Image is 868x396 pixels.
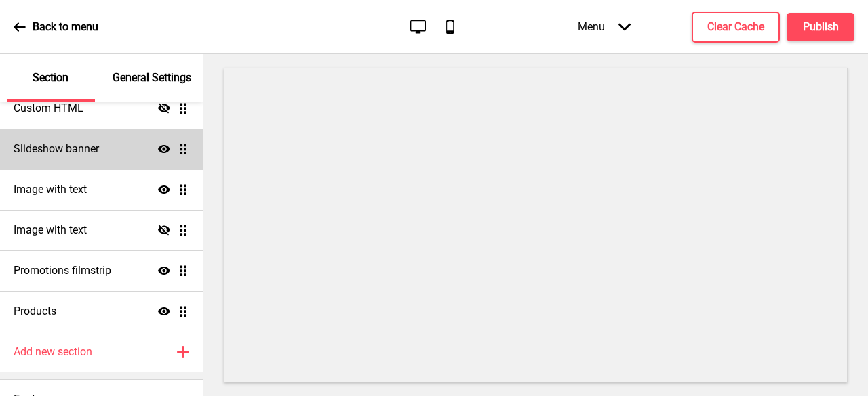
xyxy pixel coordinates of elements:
button: Publish [787,13,854,41]
h4: Custom HTML [14,101,83,116]
h4: Promotions filmstrip [14,263,111,278]
h4: Products [14,304,56,319]
h4: Publish [803,20,839,35]
h4: Clear Cache [707,20,764,35]
h4: Image with text [14,182,87,197]
p: Section [33,70,68,85]
div: Menu [564,7,644,47]
h4: Slideshow banner [14,141,99,156]
button: Clear Cache [692,12,780,43]
h4: Add new section [14,345,92,359]
p: Back to menu [33,20,98,35]
p: General Settings [113,70,191,85]
a: Back to menu [14,9,98,45]
h4: Image with text [14,223,87,238]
